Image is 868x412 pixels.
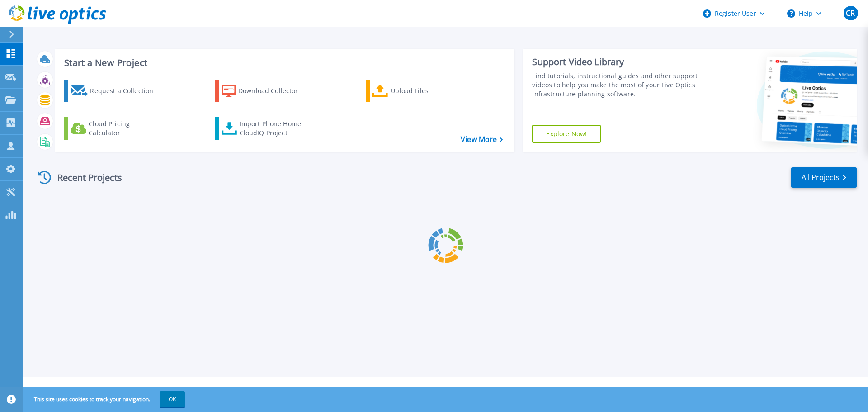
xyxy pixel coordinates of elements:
[791,167,857,188] a: All Projects
[846,9,855,17] span: CR
[89,119,161,137] div: Cloud Pricing Calculator
[90,82,162,100] div: Request a Collection
[240,119,310,137] div: Import Phone Home CloudIQ Project
[532,125,601,143] a: Explore Now!
[532,56,702,68] div: Support Video Library
[35,166,134,189] div: Recent Projects
[391,82,463,100] div: Upload Files
[366,80,467,102] a: Upload Files
[25,391,185,407] span: This site uses cookies to track your navigation.
[532,71,702,99] div: Find tutorials, instructional guides and other support videos to help you make the most of your L...
[238,82,311,100] div: Download Collector
[461,135,503,144] a: View More
[64,80,165,102] a: Request a Collection
[215,80,316,102] a: Download Collector
[64,117,165,140] a: Cloud Pricing Calculator
[160,391,185,407] button: OK
[64,58,503,68] h3: Start a New Project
